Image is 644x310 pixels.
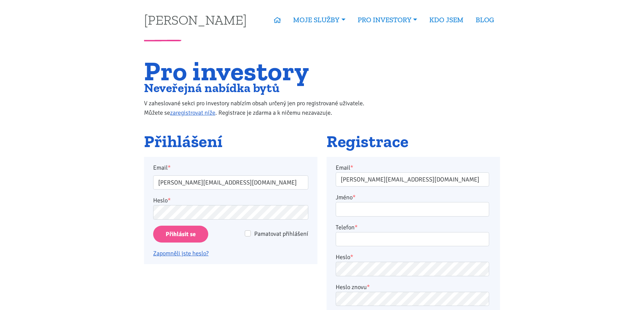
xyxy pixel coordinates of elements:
span: Pamatovat přihlášení [254,230,308,237]
h1: Pro investory [144,60,378,82]
abbr: required [350,164,353,171]
label: Heslo [153,196,171,205]
h2: Přihlášení [144,133,317,151]
a: [PERSON_NAME] [144,13,247,26]
label: Jméno [336,193,356,202]
a: BLOG [470,12,500,28]
label: Heslo [336,252,353,262]
label: Email [336,163,353,172]
h2: Registrace [327,133,500,151]
a: PRO INVESTORY [352,12,423,28]
abbr: required [353,194,356,201]
a: Zapomněli jste heslo? [153,250,209,257]
input: Přihlásit se [153,226,208,243]
p: V zaheslované sekci pro investory nabízím obsah určený jen pro registrované uživatele. Můžete se ... [144,98,378,117]
label: Telefon [336,223,358,232]
abbr: required [355,224,358,231]
h2: Neveřejná nabídka bytů [144,82,378,93]
a: MOJE SLUŽBY [287,12,351,28]
label: Heslo znovu [336,282,370,292]
label: Email [149,163,313,172]
abbr: required [350,253,353,261]
a: KDO JSEM [423,12,470,28]
abbr: required [367,283,370,291]
a: zaregistrovat níže [170,109,215,116]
